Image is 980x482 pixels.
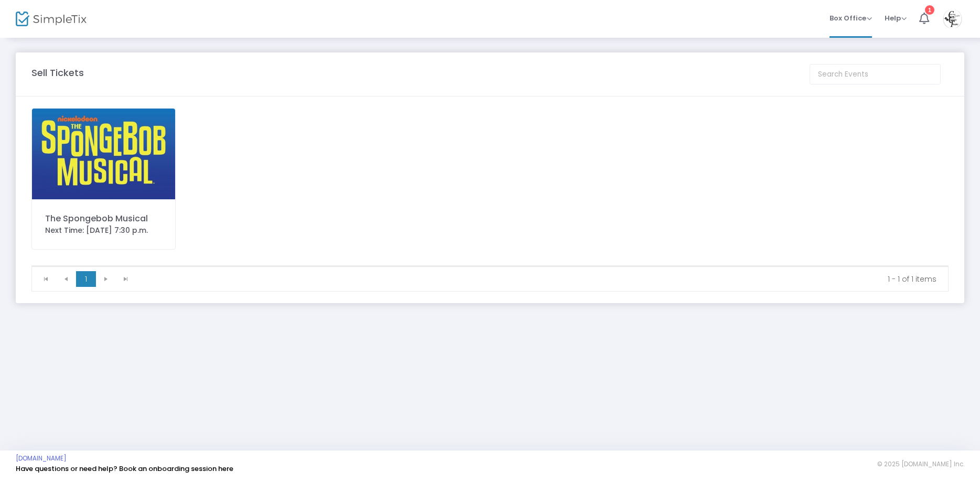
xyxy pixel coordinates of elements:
[810,64,941,84] input: Search Events
[45,225,162,236] div: Next Time: [DATE] 7:30 p.m.
[76,271,96,287] span: Page 1
[31,66,84,80] m-panel-title: Sell Tickets
[885,13,907,23] span: Help
[32,109,175,199] img: SpongeBobcropped.jpg
[16,454,67,463] a: [DOMAIN_NAME]
[830,13,872,23] span: Box Office
[32,266,948,266] div: Data table
[45,212,162,225] div: The Spongebob Musical
[877,460,964,468] span: © 2025 [DOMAIN_NAME] Inc.
[925,5,934,15] div: 1
[143,274,936,284] kendo-pager-info: 1 - 1 of 1 items
[16,464,233,474] a: Have questions or need help? Book an onboarding session here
